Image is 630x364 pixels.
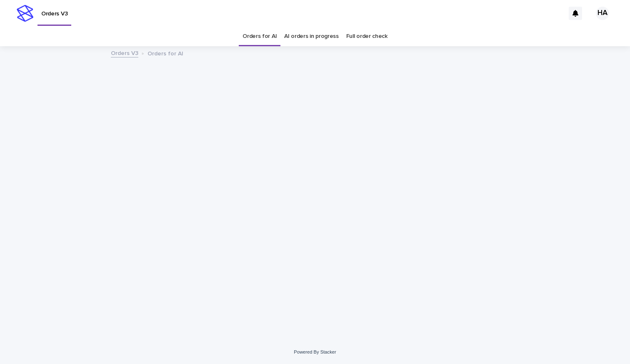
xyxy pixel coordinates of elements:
[294,349,336,354] a: Powered By Stacker
[17,5,33,22] img: stacker-logo-s-only.png
[346,27,387,46] a: Full order check
[111,48,138,57] a: Orders V3
[284,27,339,46] a: AI orders in progress
[242,27,277,46] a: Orders for AI
[596,7,609,20] div: HA
[147,48,183,57] p: Orders for AI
